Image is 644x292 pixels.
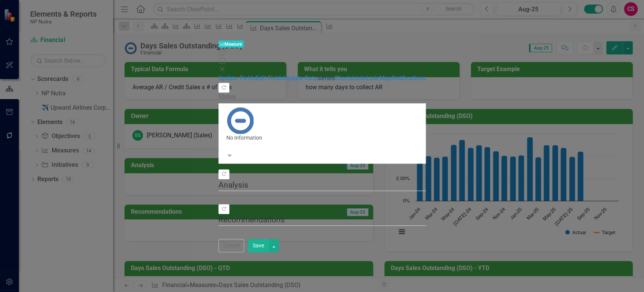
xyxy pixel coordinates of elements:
[317,75,335,82] a: Series
[226,134,418,141] div: No Information
[248,239,269,252] button: Save
[256,75,284,82] a: Edit Fields
[218,40,244,48] span: Measure
[218,93,426,101] label: Status
[218,239,244,252] button: Cancel
[218,75,256,82] a: Update Fields
[226,107,254,134] img: No Information
[218,214,426,226] legend: Recommendations
[352,75,367,82] a: Links
[367,75,392,82] a: Link Map
[218,179,426,191] legend: Analysis
[392,75,426,82] a: Notifications
[284,75,317,82] a: Update Data
[335,75,352,82] a: Charts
